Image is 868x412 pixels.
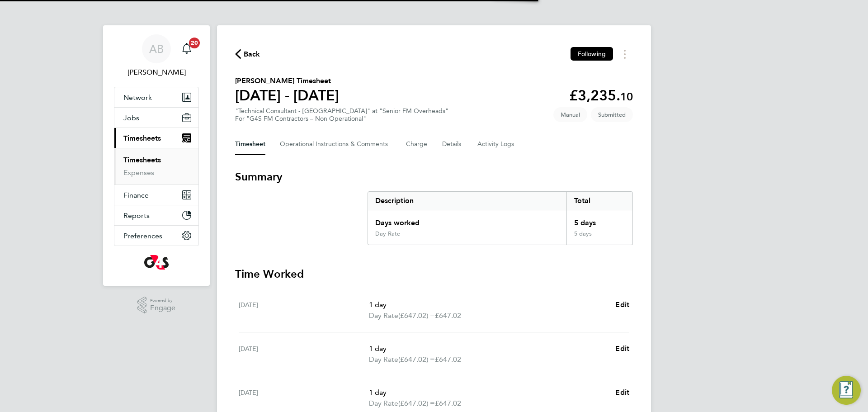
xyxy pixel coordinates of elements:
[435,399,461,407] span: £647.02
[239,343,369,365] div: [DATE]
[615,300,629,309] span: Edit
[832,376,861,405] button: Engage Resource Center
[114,34,199,78] a: AB[PERSON_NAME]
[123,211,150,220] span: Reports
[553,107,587,122] span: This timesheet was manually created.
[123,232,162,240] span: Preferences
[114,108,198,128] button: Jobs
[578,50,606,58] span: Following
[235,115,448,123] div: For "G4S FM Contractors – Non Operational"
[569,87,633,104] app-decimal: £3,235.
[477,133,515,155] button: Activity Logs
[178,34,196,63] a: 20
[239,299,369,321] div: [DATE]
[369,387,608,398] p: 1 day
[566,192,632,210] div: Total
[369,398,398,409] span: Day Rate
[566,210,632,230] div: 5 days
[617,47,633,61] button: Timesheets Menu
[150,304,175,312] span: Engage
[144,255,169,270] img: g4s-logo-retina.png
[235,48,260,60] button: Back
[368,192,566,210] div: Description
[114,205,198,225] button: Reports
[435,311,461,320] span: £647.02
[369,299,608,310] p: 1 day
[123,156,161,164] a: Timesheets
[368,210,566,230] div: Days worked
[235,267,633,281] h3: Time Worked
[369,354,398,365] span: Day Rate
[103,25,210,286] nav: Main navigation
[149,43,164,55] span: AB
[369,310,398,321] span: Day Rate
[615,343,629,354] a: Edit
[620,90,633,103] span: 10
[368,191,633,245] div: Summary
[114,128,198,148] button: Timesheets
[369,343,608,354] p: 1 day
[435,355,461,364] span: £647.02
[591,107,633,122] span: This timesheet is Submitted.
[566,230,632,245] div: 5 days
[235,170,633,184] h3: Summary
[571,47,613,61] button: Following
[398,355,435,364] span: (£647.02) =
[442,133,463,155] button: Details
[244,49,260,60] span: Back
[123,168,154,177] a: Expenses
[114,255,199,270] a: Go to home page
[615,387,629,398] a: Edit
[406,133,428,155] button: Charge
[123,134,161,142] span: Timesheets
[235,76,339,86] h2: [PERSON_NAME] Timesheet
[123,114,139,122] span: Jobs
[114,148,198,185] div: Timesheets
[615,388,629,397] span: Edit
[280,133,392,155] button: Operational Instructions & Comments
[239,387,369,409] div: [DATE]
[137,297,176,314] a: Powered byEngage
[235,86,339,104] h1: [DATE] - [DATE]
[615,344,629,353] span: Edit
[235,107,448,123] div: "Technical Consultant - [GEOGRAPHIC_DATA]" at "Senior FM Overheads"
[150,297,175,304] span: Powered by
[189,38,200,48] span: 20
[375,230,400,237] div: Day Rate
[123,93,152,102] span: Network
[123,191,149,199] span: Finance
[114,185,198,205] button: Finance
[114,87,198,107] button: Network
[615,299,629,310] a: Edit
[398,311,435,320] span: (£647.02) =
[114,67,199,78] span: Adam Burden
[114,226,198,246] button: Preferences
[398,399,435,407] span: (£647.02) =
[235,133,265,155] button: Timesheet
